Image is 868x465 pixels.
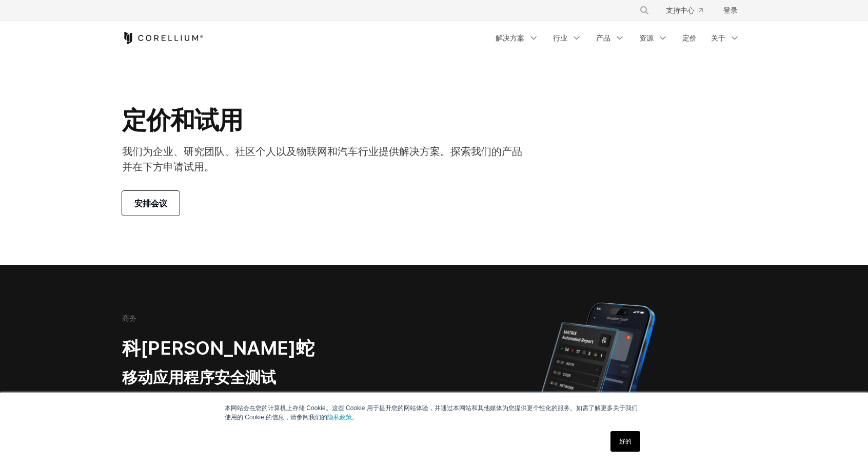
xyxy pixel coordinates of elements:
font: 商务 [122,314,136,322]
font: 解决方案 [496,33,524,42]
div: 导航菜单 [489,29,746,47]
font: 科[PERSON_NAME]蛇 [122,337,314,359]
button: 搜索 [635,1,654,20]
font: 定价 [682,33,697,42]
font: 产品 [596,33,610,42]
font: 支持中心 [666,6,695,14]
a: 隐私政策。 [327,414,358,421]
font: 安排会议 [134,198,167,208]
font: 登录 [723,6,738,14]
a: 好的 [610,431,640,452]
div: 导航菜单 [627,1,746,20]
font: 好的 [619,438,632,445]
font: 本网站会在您的计算机上存储 Cookie。这些 Cookie 用于提升您的网站体验，并通过本网站和其他媒体为您提供更个性化的服务。如需了解更多关于我们使用的 Cookie 的信息，请参阅我们的 [225,404,638,421]
font: 行业 [553,33,567,42]
font: 关于 [711,33,725,42]
a: 科雷利姆之家 [122,32,204,44]
font: 我们为企业、研究团队、社区个人以及物联网和汽车行业提供解决方案。探索我们的产品并在下方申请试用。 [122,145,522,173]
font: 定价和试用 [122,105,243,135]
font: 移动应用程序安全测试 [122,368,276,386]
font: 资源 [639,33,654,42]
a: 安排会议 [122,191,180,216]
